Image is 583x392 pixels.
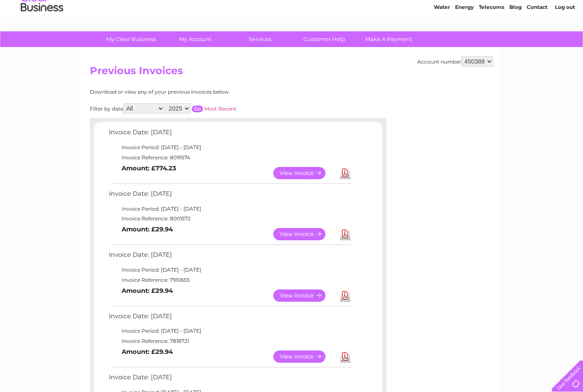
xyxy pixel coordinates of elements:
a: Make A Payment [354,31,424,47]
td: Invoice Period: [DATE] - [DATE] [107,204,355,214]
td: Invoice Reference: 8001572 [107,214,355,224]
div: Account number [417,56,493,67]
a: My Clear Business [96,31,166,47]
b: Amount: £29.94 [122,225,173,233]
a: Telecoms [479,36,504,42]
a: Customer Help [289,31,359,47]
td: Invoice Date: [DATE] [107,311,355,326]
a: Log out [555,36,575,42]
td: Invoice Date: [DATE] [107,127,355,142]
b: Amount: £29.94 [122,287,173,295]
td: Invoice Period: [DATE] - [DATE] [107,326,355,336]
img: logo.png [20,22,64,48]
a: Download [340,289,350,302]
div: Download or view any of your previous invoices below. [90,89,312,95]
td: Invoice Date: [DATE] [107,372,355,387]
td: Invoice Date: [DATE] [107,188,355,204]
td: Invoice Reference: 8091574 [107,153,355,163]
a: Most Recent [204,106,236,112]
a: View [273,350,336,363]
h2: Previous Invoices [90,65,493,81]
a: Download [340,228,350,240]
a: Download [340,167,350,179]
a: Blog [509,36,522,42]
a: View [273,289,336,302]
a: Water [434,36,450,42]
a: View [273,167,336,179]
a: Download [340,350,350,363]
a: 0333 014 3131 [423,4,482,15]
a: View [273,228,336,240]
b: Amount: £774.23 [122,164,176,172]
td: Invoice Period: [DATE] - [DATE] [107,265,355,275]
a: Energy [455,36,474,42]
a: Services [225,31,295,47]
td: Invoice Period: [DATE] - [DATE] [107,142,355,153]
b: Amount: £29.94 [122,348,173,356]
div: Clear Business is a trading name of Verastar Limited (registered in [GEOGRAPHIC_DATA] No. 3667643... [92,5,492,41]
td: Invoice Date: [DATE] [107,249,355,265]
a: Contact [527,36,547,42]
a: My Account [161,31,230,47]
div: Filter by date [90,103,312,114]
td: Invoice Reference: 7818721 [107,336,355,346]
td: Invoice Reference: 7910655 [107,275,355,285]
